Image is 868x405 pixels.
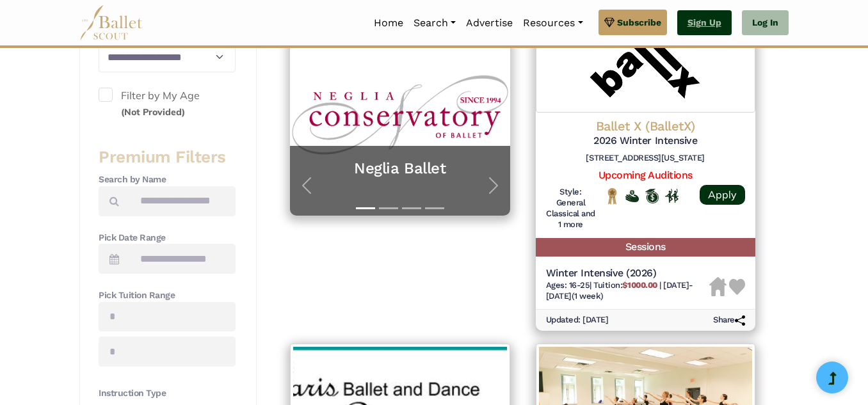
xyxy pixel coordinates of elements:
img: National [606,187,619,204]
img: Heart [729,279,745,295]
a: Subscribe [599,10,667,35]
img: Offers Financial Aid [625,190,639,202]
a: Search [408,10,461,36]
span: Subscribe [617,15,661,29]
h4: Ballet X (BalletX) [546,118,746,134]
span: Tuition: [593,280,659,290]
h4: Pick Tuition Range [99,289,236,302]
a: Log In [742,10,789,36]
a: Home [369,10,408,36]
h4: Pick Date Range [99,232,236,244]
h4: Search by Name [99,173,236,186]
span: Ages: 16-25 [546,280,590,290]
a: Sign Up [677,10,732,36]
button: Slide 4 [425,201,444,216]
h3: Premium Filters [99,147,236,168]
h5: Sessions [536,238,756,257]
input: Search by names... [129,186,236,216]
button: Slide 1 [356,201,375,216]
h6: [STREET_ADDRESS][US_STATE] [546,153,746,164]
button: Slide 3 [402,201,421,216]
img: Housing Unavailable [709,277,727,296]
h6: Updated: [DATE] [546,315,609,326]
img: Offers Scholarship [645,189,659,203]
h4: Instruction Type [99,387,236,400]
h6: Share [713,315,745,326]
a: Neglia Ballet [303,159,497,179]
small: (Not Provided) [121,106,185,118]
a: Apply [700,185,745,205]
h6: | | [546,280,710,302]
img: In Person [665,189,679,203]
h6: Style: General Classical and 1 more [546,187,596,230]
a: Upcoming Auditions [599,169,693,181]
label: Filter by My Age [99,88,236,120]
h5: Winter Intensive (2026) [546,267,710,280]
b: $1000.00 [622,280,657,290]
span: [DATE]-[DATE] (1 week) [546,280,693,301]
a: Advertise [461,10,518,36]
h5: 2026 Winter Intensive [546,134,746,148]
img: gem.svg [604,15,615,29]
a: Resources [518,10,588,36]
button: Slide 2 [379,201,398,216]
